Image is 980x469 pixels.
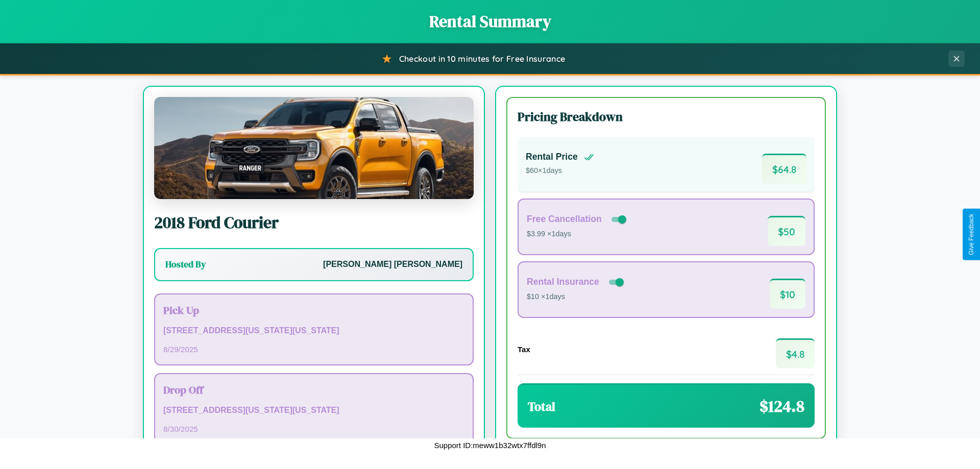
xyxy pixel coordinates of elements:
h3: Drop Off [163,382,464,397]
h2: 2018 Ford Courier [154,211,474,234]
span: $ 64.8 [762,154,806,184]
p: [PERSON_NAME] [PERSON_NAME] [323,257,462,272]
img: Ford Courier [154,97,474,199]
p: $ 60 × 1 days [526,164,594,178]
h3: Hosted By [165,258,206,270]
h4: Tax [518,345,530,354]
p: Support ID: meww1b32wtx7ffdl9n [434,438,546,452]
p: [STREET_ADDRESS][US_STATE][US_STATE] [163,324,464,338]
span: $ 4.8 [776,338,815,368]
span: $ 50 [768,216,805,246]
h4: Rental Price [526,152,578,162]
p: $3.99 × 1 days [527,228,628,241]
h4: Rental Insurance [527,277,599,287]
h3: Pricing Breakdown [518,108,815,125]
h3: Total [528,398,555,415]
p: [STREET_ADDRESS][US_STATE][US_STATE] [163,403,464,418]
h4: Free Cancellation [527,214,602,225]
div: Give Feedback [968,214,975,255]
p: 8 / 29 / 2025 [163,342,464,356]
span: $ 124.8 [759,395,804,417]
span: Checkout in 10 minutes for Free Insurance [399,54,565,64]
p: $10 × 1 days [527,290,626,304]
h3: Pick Up [163,303,464,317]
p: 8 / 30 / 2025 [163,422,464,436]
span: $ 10 [770,279,805,309]
h1: Rental Summary [10,10,970,33]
